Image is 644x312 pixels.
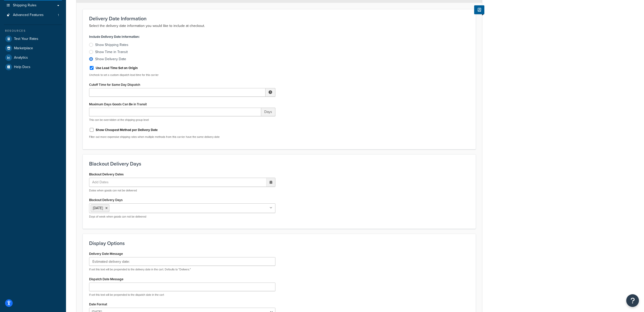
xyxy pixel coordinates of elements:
p: Dates when goods can not be delivered [89,189,275,192]
a: Help Docs [4,62,62,72]
label: Blackout Delivery Days [89,198,123,202]
label: Maximum Days Goods Can Be in Transit [89,102,147,106]
span: Marketplace [14,46,33,51]
label: Include Delivery Date Information: [89,33,140,40]
span: Advanced Features [13,13,44,17]
span: Help Docs [14,65,30,69]
a: Advanced Features1 [4,10,62,20]
p: If set this text will be prepended to the dispatch date in the cart [89,293,275,297]
span: 1 [58,13,59,17]
label: Delivery Date Message [89,252,123,256]
button: Show Help Docs [474,5,484,14]
h3: Display Options [89,240,469,246]
span: Add Dates [91,178,115,187]
label: Cutoff Time for Same Day Dispatch [89,83,140,87]
p: Filter out more expensive shipping rates when multiple methods from this carrier have the same de... [89,135,275,139]
h3: Delivery Date Information [89,16,469,21]
h3: Blackout Delivery Days [89,161,469,167]
div: Resources [4,29,62,33]
input: Delivers: [89,257,275,266]
label: Dispatch Date Message [89,277,123,281]
a: Marketplace [4,44,62,53]
p: This can be overridden at the shipping group level [89,118,275,122]
a: Analytics [4,53,62,62]
span: Test Your Rates [14,37,38,41]
p: Select the delivery date information you would like to include at checkout. [89,23,469,29]
label: Use Lead Time Set on Origin [96,66,138,70]
label: Blackout Delivery Dates [89,172,124,176]
span: Analytics [14,56,28,60]
label: Show Cheapest Method per Delivery Date [96,128,158,132]
p: Days of week when goods can not be delivered [89,215,275,219]
li: Advanced Features [4,10,62,20]
div: Show Delivery Date [95,57,126,62]
a: Shipping Rules [4,1,62,10]
div: Show Shipping Rates [95,42,128,47]
p: Uncheck to set a custom dispatch lead time for this carrier [89,73,275,77]
div: Show Time in Transit [95,50,128,55]
span: Days [261,108,275,116]
span: [DATE] [93,205,103,211]
label: Date Format [89,302,107,306]
a: Test Your Rates [4,34,62,43]
button: Open Resource Center [626,294,639,307]
span: Shipping Rules [13,3,37,8]
p: If set this text will be prepended to the delivery date in the cart. Defaults to "Delivers:" [89,268,275,271]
